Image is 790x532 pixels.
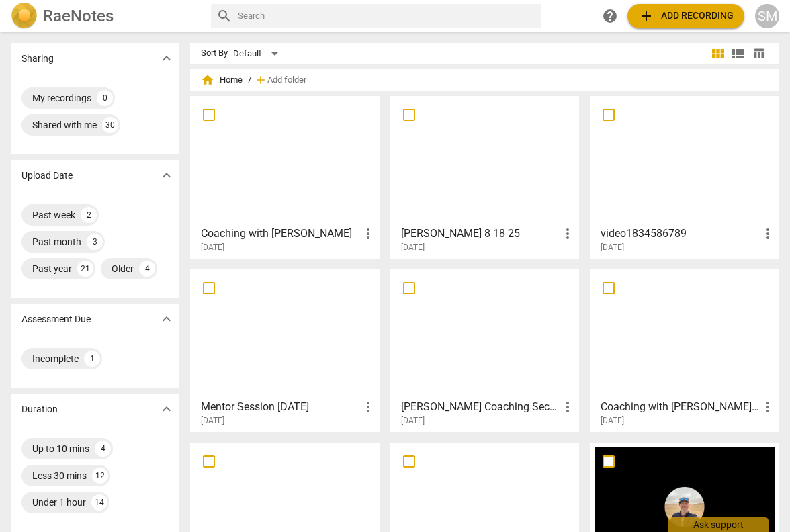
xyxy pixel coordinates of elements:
button: Table view [748,44,769,64]
span: view_list [730,46,746,62]
div: 0 [97,90,113,106]
span: more_vert [760,399,776,415]
a: video1834586789[DATE] [595,101,775,253]
a: Coaching with [PERSON_NAME][DATE] [195,101,375,253]
div: 2 [81,207,97,223]
span: expand_more [159,401,175,417]
a: Coaching with [PERSON_NAME] #2[DATE] [595,274,775,426]
div: Past year [32,262,72,275]
div: Less 30 mins [32,469,87,482]
div: Sort By [201,48,228,58]
span: [DATE] [601,242,624,253]
span: help [602,8,618,24]
h3: Coaching with Kevin - Mentor #2 [601,399,760,415]
div: 14 [91,494,107,511]
span: home [201,73,214,87]
a: [PERSON_NAME] Coaching Second Mentor Session - 2025_07_25 10_06 EDT - Recording[DATE] [395,274,575,426]
a: LogoRaeNotes [11,3,200,30]
button: Show more [157,399,177,419]
div: Under 1 hour [32,496,86,509]
p: Duration [21,402,58,416]
span: more_vert [360,399,376,415]
p: Upload Date [21,169,73,183]
div: 30 [102,117,118,133]
img: Logo [11,3,38,30]
span: more_vert [760,226,776,242]
div: Older [112,262,134,275]
button: Show more [157,165,177,185]
div: My recordings [32,91,91,105]
div: Past week [32,208,75,222]
div: 21 [77,261,93,277]
span: / [248,75,251,85]
div: 4 [95,441,111,457]
a: [PERSON_NAME] 8 18 25[DATE] [395,101,575,253]
div: Ask support [668,517,769,532]
div: 3 [87,234,103,250]
span: view_module [710,46,726,62]
div: Shared with me [32,118,97,132]
span: more_vert [560,399,576,415]
div: Past month [32,235,81,249]
button: SM [755,4,779,28]
span: Home [201,73,243,87]
button: Show more [157,309,177,329]
span: [DATE] [601,415,624,427]
span: Add recording [638,8,734,24]
h3: Sonja Olsen 8 18 25 [401,226,560,242]
h3: Chloe Coaching Second Mentor Session - 2025_07_25 10_06 EDT - Recording [401,399,560,415]
span: [DATE] [201,242,224,253]
span: more_vert [360,226,376,242]
div: 4 [139,261,155,277]
span: Add folder [267,75,306,85]
div: 12 [92,468,108,484]
div: 1 [84,351,100,367]
button: List view [728,44,748,64]
button: Tile view [708,44,728,64]
div: Default [233,43,283,64]
button: Show more [157,48,177,69]
span: expand_more [159,311,175,327]
span: add [254,73,267,87]
div: Incomplete [32,352,79,365]
div: Up to 10 mins [32,442,89,455]
span: expand_more [159,167,175,183]
a: Help [598,4,622,28]
span: add [638,8,654,24]
h3: Mentor Session 3 - July 2025 [201,399,360,415]
p: Assessment Due [21,312,91,326]
span: more_vert [560,226,576,242]
span: table_chart [752,47,765,60]
span: [DATE] [401,242,425,253]
span: [DATE] [201,415,224,427]
span: expand_more [159,50,175,66]
input: Search [238,5,536,27]
span: search [216,8,232,24]
h3: Coaching with Mindy [201,226,360,242]
p: Sharing [21,52,54,66]
h3: video1834586789 [601,226,760,242]
span: [DATE] [401,415,425,427]
h2: RaeNotes [43,7,114,26]
button: Upload [627,4,744,28]
a: Mentor Session [DATE][DATE] [195,274,375,426]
